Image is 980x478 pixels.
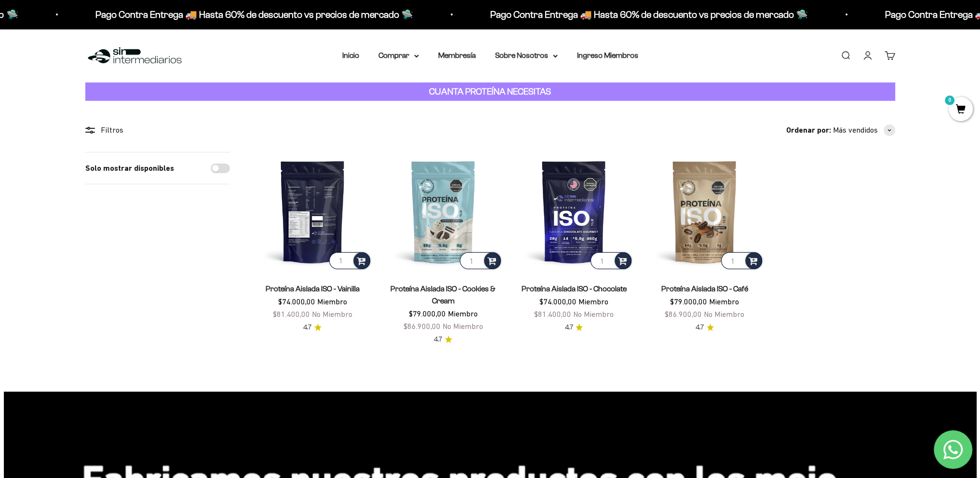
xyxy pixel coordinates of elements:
span: No Miembro [443,322,483,330]
a: Membresía [438,51,476,59]
span: Miembro [448,309,478,318]
a: Proteína Aislada ISO - Café [661,285,748,293]
span: Miembro [317,297,347,306]
strong: CUANTA PROTEÍNA NECESITAS [429,86,551,96]
summary: Sobre Nosotros [495,49,558,62]
span: 4.7 [696,322,704,333]
a: 4.74.7 de 5.0 estrellas [696,322,714,333]
span: Miembro [578,297,608,306]
span: 4.7 [564,322,573,333]
a: Proteína Aislada ISO - Cookies & Cream [390,285,496,305]
div: Filtros [85,124,230,137]
p: Pago Contra Entrega 🚚 Hasta 60% de descuento vs precios de mercado 🛸 [95,7,413,22]
span: 4.7 [303,322,311,333]
a: 0 [949,105,973,115]
span: No Miembro [704,310,744,318]
a: 4.74.7 de 5.0 estrellas [564,322,583,333]
span: $74.000,00 [278,297,315,306]
a: 4.74.7 de 5.0 estrellas [303,322,322,333]
a: Ingreso Miembros [577,51,638,59]
span: $81.400,00 [534,310,571,318]
span: 4.7 [434,334,442,345]
span: No Miembro [312,310,352,318]
span: $79.000,00 [409,309,446,318]
span: $86.900,00 [403,322,441,330]
label: Solo mostrar disponibles [85,162,174,175]
span: Miembro [709,297,739,306]
a: Proteína Aislada ISO - Chocolate [521,285,626,293]
span: No Miembro [573,310,614,318]
a: 4.74.7 de 5.0 estrellas [434,334,452,345]
span: $79.000,00 [670,297,707,306]
img: Proteína Aislada ISO - Vainilla [253,152,372,271]
a: Proteína Aislada ISO - Vainilla [266,285,360,293]
span: $81.400,00 [273,310,310,318]
p: Pago Contra Entrega 🚚 Hasta 60% de descuento vs precios de mercado 🛸 [490,7,808,22]
summary: Comprar [378,49,419,62]
mark: 0 [944,95,955,106]
button: Más vendidos [833,124,895,137]
span: Ordenar por: [786,124,831,137]
a: Inicio [342,51,359,59]
span: Más vendidos [833,124,878,137]
span: $74.000,00 [539,297,577,306]
span: $86.900,00 [665,310,702,318]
